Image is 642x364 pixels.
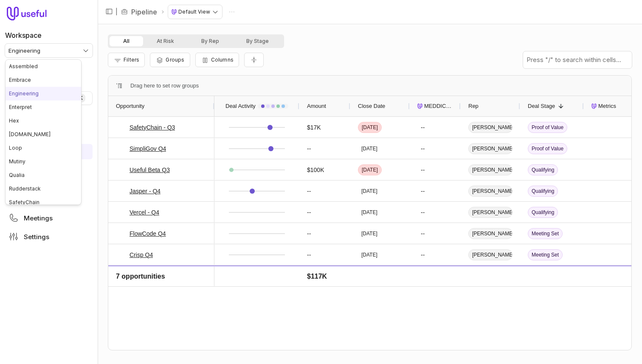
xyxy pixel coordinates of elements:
span: Qualia [9,172,25,178]
span: Mutiny [9,158,25,165]
span: Loop [9,145,22,151]
span: Embrace [9,77,31,83]
span: Assembled [9,63,38,70]
span: Enterpret [9,104,32,110]
span: [DOMAIN_NAME] [9,131,51,138]
span: Rudderstack [9,186,41,192]
span: SafetyChain [9,199,39,206]
span: Engineering [9,90,39,97]
span: Hex [9,118,19,124]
